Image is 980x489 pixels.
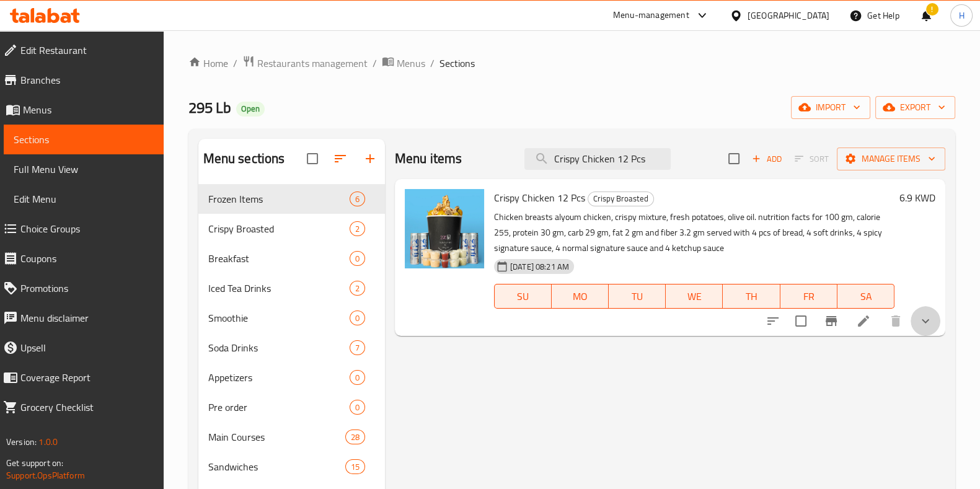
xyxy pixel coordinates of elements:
[208,192,350,206] span: Frozen Items
[198,184,385,214] div: Frozen Items6
[395,149,462,168] h2: Menu items
[350,283,364,294] span: 2
[325,144,355,174] span: Sort sections
[6,434,37,450] span: Version:
[373,56,377,71] li: /
[350,251,365,266] div: items
[350,342,364,354] span: 7
[350,253,364,265] span: 0
[20,370,154,385] span: Coverage Report
[20,340,154,355] span: Upsell
[899,189,935,206] h6: 6.9 KWD
[791,96,870,119] button: import
[188,55,955,71] nav: breadcrumb
[203,149,285,168] h2: Menu sections
[257,56,368,71] span: Restaurants management
[4,184,164,214] a: Edit Menu
[350,340,365,355] div: items
[494,188,585,207] span: Crispy Chicken 12 Pcs
[588,192,654,206] div: Crispy Broasted
[609,284,666,309] button: TU
[188,94,231,121] span: 295 Lb
[816,306,846,336] button: Branch-specific-item
[837,284,894,309] button: SA
[747,149,787,169] span: Add item
[242,55,368,71] a: Restaurants management
[881,306,911,336] button: delete
[208,370,350,385] span: Appetizers
[750,152,784,166] span: Add
[233,56,237,71] li: /
[4,125,164,154] a: Sections
[350,192,365,206] div: items
[837,148,945,170] button: Manage items
[20,43,154,58] span: Edit Restaurant
[552,284,609,309] button: MO
[382,55,425,71] a: Menus
[350,402,364,413] span: 0
[6,467,85,483] a: Support.OpsPlatform
[350,281,365,296] div: items
[208,281,350,296] div: Iced Tea Drinks
[198,244,385,273] div: Breakfast0
[346,431,364,443] span: 28
[588,192,653,206] span: Crispy Broasted
[723,284,780,309] button: TH
[885,100,945,115] span: export
[208,340,350,355] span: Soda Drinks
[198,452,385,482] div: Sandwiches15
[345,430,365,444] div: items
[208,221,350,236] span: Crispy Broasted
[500,288,547,306] span: SU
[14,192,154,206] span: Edit Menu
[299,146,325,172] span: Select all sections
[198,333,385,363] div: Soda Drinks7
[14,132,154,147] span: Sections
[350,312,364,324] span: 0
[198,392,385,422] div: Pre order0
[430,56,435,71] li: /
[350,193,364,205] span: 6
[494,284,552,309] button: SU
[208,400,350,415] span: Pre order
[38,434,58,450] span: 1.0.0
[350,223,364,235] span: 2
[666,284,723,309] button: WE
[198,303,385,333] div: Smoothie0
[20,73,154,87] span: Branches
[23,102,154,117] span: Menus
[350,400,365,415] div: items
[721,146,747,172] span: Select section
[494,209,894,256] p: Chicken breasts alyoum chicken, crispy mixture, fresh potatoes, olive oil. nutrition facts for 10...
[847,151,935,167] span: Manage items
[439,56,475,71] span: Sections
[4,154,164,184] a: Full Menu View
[787,149,837,169] span: Select section first
[208,251,350,266] span: Breakfast
[208,459,345,474] div: Sandwiches
[405,189,484,268] img: Crispy Chicken 12 Pcs
[747,149,787,169] button: Add
[208,430,345,444] span: Main Courses
[6,455,63,471] span: Get support on:
[20,311,154,325] span: Menu disclaimer
[350,372,364,384] span: 0
[785,288,832,306] span: FR
[918,314,933,328] svg: Show Choices
[188,56,228,71] a: Home
[208,311,350,325] div: Smoothie
[748,9,829,22] div: [GEOGRAPHIC_DATA]
[198,422,385,452] div: Main Courses28
[614,288,661,306] span: TU
[350,311,365,325] div: items
[350,370,365,385] div: items
[236,104,265,114] span: Open
[613,8,689,23] div: Menu-management
[14,162,154,177] span: Full Menu View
